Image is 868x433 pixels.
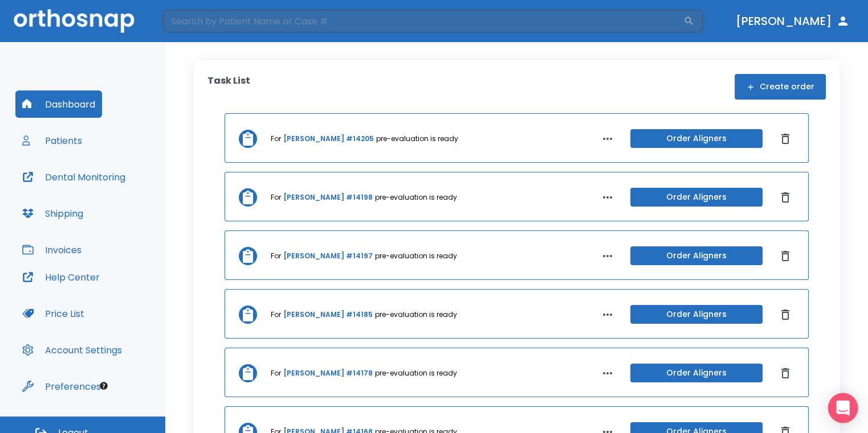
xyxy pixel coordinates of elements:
button: Dental Monitoring [15,163,132,191]
p: pre-evaluation is ready [375,368,457,378]
button: [PERSON_NAME] [731,11,854,31]
p: pre-evaluation is ready [376,134,458,144]
button: Create order [735,74,826,100]
button: Dismiss [776,306,794,324]
button: Shipping [15,200,90,227]
button: Dismiss [776,130,794,148]
button: Order Aligners [630,364,763,382]
a: [PERSON_NAME] #14185 [283,310,373,320]
a: [PERSON_NAME] #14197 [283,251,373,261]
p: For [271,310,281,320]
button: Order Aligners [630,188,763,207]
button: Dashboard [15,90,102,118]
button: Account Settings [15,336,129,364]
p: pre-evaluation is ready [375,310,457,320]
button: Patients [15,127,89,154]
button: Preferences [15,373,108,400]
button: Order Aligners [630,305,763,324]
button: Dismiss [776,364,794,382]
button: Dismiss [776,247,794,265]
button: Price List [15,300,91,327]
div: Open Intercom Messenger [828,393,858,423]
input: Search by Patient Name or Case # [163,10,683,32]
img: Orthosnap [14,9,135,32]
p: pre-evaluation is ready [375,251,457,261]
a: [PERSON_NAME] #14178 [283,368,373,378]
p: For [271,368,281,378]
div: Tooltip anchor [99,381,109,391]
a: [PERSON_NAME] #14205 [283,134,374,144]
button: Order Aligners [630,246,763,265]
p: For [271,192,281,203]
p: Task List [207,74,250,100]
p: For [271,251,281,261]
p: For [271,134,281,144]
p: pre-evaluation is ready [375,192,457,203]
button: Help Center [15,263,107,291]
button: Dismiss [776,188,794,207]
button: Invoices [15,236,88,263]
button: Order Aligners [630,129,763,148]
a: [PERSON_NAME] #14198 [283,192,373,203]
